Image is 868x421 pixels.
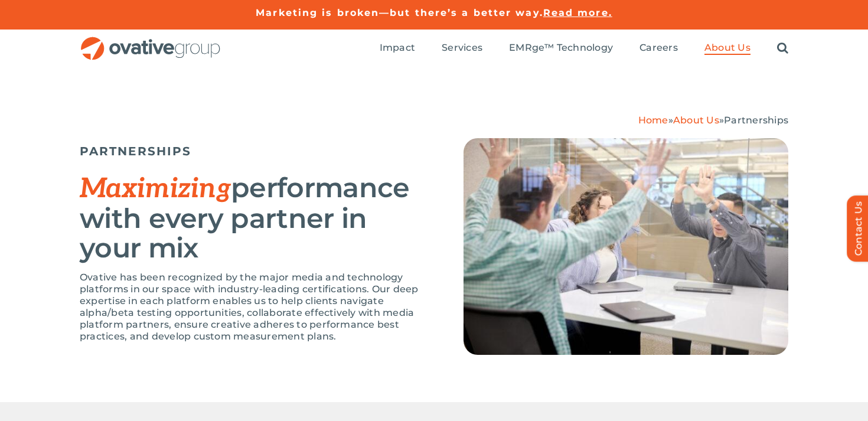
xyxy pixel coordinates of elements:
a: Marketing is broken—but there’s a better way. [256,7,543,18]
a: EMRge™ Technology [509,42,613,55]
span: Careers [639,42,678,54]
span: EMRge™ Technology [509,42,613,54]
p: Ovative has been recognized by the major media and technology platforms in our space with industr... [80,272,434,342]
span: About Us [704,42,750,54]
span: Partnerships [724,115,788,126]
img: Careers Collage 8 [464,138,788,355]
h2: performance with every partner in your mix [80,173,434,263]
a: Search [777,42,788,55]
a: Read more. [543,7,612,18]
a: Home [638,115,668,126]
a: About Us [673,115,719,126]
a: OG_Full_horizontal_RGB [80,35,221,47]
a: Careers [639,42,678,55]
a: Impact [380,42,415,55]
em: Maximizing [80,172,231,205]
span: Services [442,42,482,54]
span: » » [638,115,788,126]
h5: PARTNERSHIPS [80,144,434,158]
a: About Us [704,42,750,55]
a: Services [442,42,482,55]
span: Impact [380,42,415,54]
nav: Menu [380,30,788,67]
